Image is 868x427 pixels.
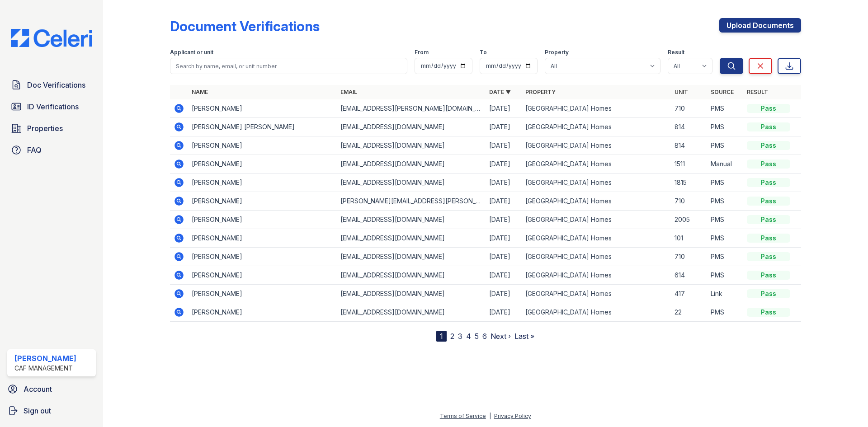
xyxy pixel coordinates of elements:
td: PMS [707,303,743,322]
td: [PERSON_NAME] [188,248,337,266]
td: [DATE] [486,118,522,136]
td: [EMAIL_ADDRESS][DOMAIN_NAME] [337,155,486,174]
div: | [489,413,491,419]
td: [EMAIL_ADDRESS][DOMAIN_NAME] [337,248,486,266]
a: Next › [491,332,511,341]
div: Pass [747,104,790,113]
td: 101 [671,229,707,248]
td: [PERSON_NAME] [188,303,337,322]
a: 4 [466,332,471,341]
td: [PERSON_NAME] [188,211,337,229]
td: PMS [707,229,743,248]
a: Date ▼ [489,89,511,95]
td: [EMAIL_ADDRESS][DOMAIN_NAME] [337,285,486,303]
span: Doc Verifications [27,80,85,90]
a: ID Verifications [7,98,96,116]
td: [PERSON_NAME] [188,285,337,303]
td: Link [707,285,743,303]
td: 710 [671,99,707,118]
div: Pass [747,141,790,150]
div: Pass [747,215,790,224]
td: [PERSON_NAME] [188,266,337,285]
td: [EMAIL_ADDRESS][DOMAIN_NAME] [337,136,486,155]
td: 814 [671,136,707,155]
div: 1 [436,331,447,342]
label: Applicant or unit [170,49,213,56]
div: Pass [747,178,790,187]
span: FAQ [27,145,42,155]
td: PMS [707,248,743,266]
td: 1511 [671,155,707,174]
td: [DATE] [486,248,522,266]
td: [GEOGRAPHIC_DATA] Homes [522,266,670,285]
td: 710 [671,192,707,211]
td: [EMAIL_ADDRESS][DOMAIN_NAME] [337,211,486,229]
td: [GEOGRAPHIC_DATA] Homes [522,118,670,136]
td: PMS [707,266,743,285]
td: [PERSON_NAME] [188,192,337,211]
td: 814 [671,118,707,136]
td: [PERSON_NAME] [188,99,337,118]
td: [DATE] [486,229,522,248]
td: [DATE] [486,266,522,285]
td: [EMAIL_ADDRESS][PERSON_NAME][DOMAIN_NAME] [337,99,486,118]
input: Search by name, email, or unit number [170,58,407,74]
a: Sign out [4,402,99,420]
a: Account [4,380,99,398]
td: [GEOGRAPHIC_DATA] Homes [522,192,670,211]
span: ID Verifications [27,101,79,112]
td: PMS [707,136,743,155]
span: Account [24,384,52,394]
a: Property [525,89,556,95]
td: Manual [707,155,743,174]
td: [DATE] [486,303,522,322]
td: [PERSON_NAME] [188,136,337,155]
span: Properties [27,123,63,134]
td: [GEOGRAPHIC_DATA] Homes [522,303,670,322]
td: [DATE] [486,174,522,192]
td: [DATE] [486,136,522,155]
a: Terms of Service [440,413,486,419]
a: Email [340,89,357,95]
div: Pass [747,289,790,298]
a: Upload Documents [719,18,801,33]
td: PMS [707,192,743,211]
td: 614 [671,266,707,285]
div: Pass [747,234,790,243]
a: Last » [514,332,534,341]
td: [PERSON_NAME] [188,229,337,248]
label: From [415,49,429,56]
td: PMS [707,99,743,118]
td: [GEOGRAPHIC_DATA] Homes [522,99,670,118]
a: Source [711,89,734,95]
td: 22 [671,303,707,322]
a: Result [747,89,768,95]
a: 3 [458,332,462,341]
td: [EMAIL_ADDRESS][DOMAIN_NAME] [337,118,486,136]
td: [PERSON_NAME] [188,174,337,192]
td: [DATE] [486,99,522,118]
div: Pass [747,197,790,206]
div: Pass [747,122,790,131]
td: 2005 [671,211,707,229]
a: 6 [482,332,487,341]
td: [GEOGRAPHIC_DATA] Homes [522,155,670,174]
td: PMS [707,211,743,229]
td: [PERSON_NAME] [188,155,337,174]
span: Sign out [24,405,51,416]
td: [PERSON_NAME][EMAIL_ADDRESS][PERSON_NAME][DOMAIN_NAME] [337,192,486,211]
div: Pass [747,308,790,317]
a: FAQ [7,141,96,159]
td: [EMAIL_ADDRESS][DOMAIN_NAME] [337,266,486,285]
td: [GEOGRAPHIC_DATA] Homes [522,248,670,266]
td: [EMAIL_ADDRESS][DOMAIN_NAME] [337,174,486,192]
div: Pass [747,271,790,280]
td: 1815 [671,174,707,192]
a: Privacy Policy [494,413,531,419]
td: [DATE] [486,192,522,211]
div: Pass [747,252,790,261]
label: Property [545,49,569,56]
td: [EMAIL_ADDRESS][DOMAIN_NAME] [337,303,486,322]
td: [DATE] [486,211,522,229]
td: [GEOGRAPHIC_DATA] Homes [522,229,670,248]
